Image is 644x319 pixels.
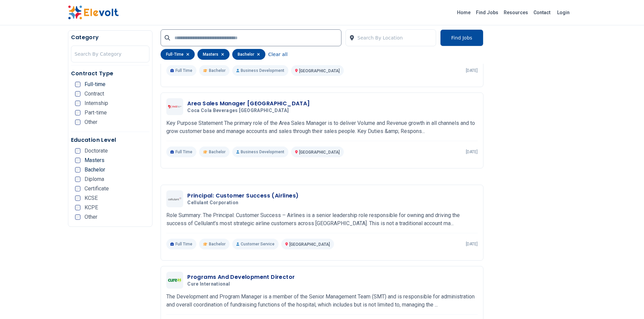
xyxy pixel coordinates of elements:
span: Doctorate [85,148,108,154]
span: KCSE [85,195,98,201]
span: Cure International [187,281,230,287]
h3: Principal: Customer Success (Airlines) [187,192,299,200]
input: Internship [75,101,80,106]
span: Bachelor [209,149,225,155]
span: Internship [85,101,108,106]
span: Certificate [85,186,109,191]
span: Other [85,214,97,220]
span: Coca Cola Beverages [GEOGRAPHIC_DATA] [187,108,289,114]
a: Resources [501,7,531,18]
h3: Area Sales Manager [GEOGRAPHIC_DATA] [187,100,310,108]
p: [DATE] [466,149,478,155]
a: Contact [531,7,553,18]
p: Business Development [232,147,288,157]
a: Cellulant CorporationPrincipal: Customer Success (Airlines)Cellulant CorporationRole Summary: The... [166,190,478,249]
input: KCPE [75,205,80,210]
div: full-time [161,49,195,60]
iframe: Chat Widget [610,287,644,319]
h3: Programs And Development Director [187,273,295,281]
span: Other [85,119,97,125]
p: Business Development [232,65,288,76]
img: Elevolt [68,5,119,20]
span: KCPE [85,205,98,210]
input: Other [75,119,80,125]
span: Bachelor [209,68,225,73]
h5: Category [71,33,150,42]
h5: Contract Type [71,70,150,78]
input: Certificate [75,186,80,191]
span: Bachelor [85,167,105,172]
p: Full Time [166,147,196,157]
img: Coca Cola Beverages Africa [168,105,182,108]
p: Full Time [166,65,196,76]
p: The Development and Program Manager is a member of the Senior Management Team (SMT) and is respon... [166,293,478,309]
div: bachelor [232,49,265,60]
p: Key Purpose Statement The primary role of the Area Sales Manager is to deliver Volume and Revenue... [166,119,478,135]
a: Login [553,6,574,19]
p: Customer Service [232,239,279,249]
span: Cellulant Corporation [187,200,238,206]
a: Coca Cola Beverages AfricaArea Sales Manager [GEOGRAPHIC_DATA]Coca Cola Beverages [GEOGRAPHIC_DAT... [166,98,478,157]
span: Part-time [85,110,107,115]
input: Contract [75,91,80,97]
h5: Education Level [71,136,150,144]
span: Contract [85,91,104,97]
span: Full-time [85,82,105,87]
input: Bachelor [75,167,80,172]
input: KCSE [75,195,80,201]
a: Home [454,7,473,18]
div: masters [197,49,230,60]
input: Part-time [75,110,80,115]
button: Clear all [268,49,287,60]
a: Find Jobs [473,7,501,18]
p: [DATE] [466,68,478,73]
input: Doctorate [75,148,80,154]
button: Find Jobs [440,29,483,46]
span: Bachelor [209,241,225,247]
span: [GEOGRAPHIC_DATA] [299,69,340,73]
span: Diploma [85,177,104,182]
img: Cure International [168,278,182,282]
input: Other [75,214,80,220]
span: Masters [85,158,104,163]
input: Masters [75,158,80,163]
span: [GEOGRAPHIC_DATA] [299,150,340,155]
p: Role Summary: The Principal: Customer Success – Airlines is a senior leadership role responsible ... [166,211,478,228]
input: Full-time [75,82,80,87]
span: [GEOGRAPHIC_DATA] [289,242,330,247]
img: Cellulant Corporation [168,197,182,201]
input: Diploma [75,177,80,182]
p: Full Time [166,239,196,249]
p: [DATE] [466,241,478,247]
